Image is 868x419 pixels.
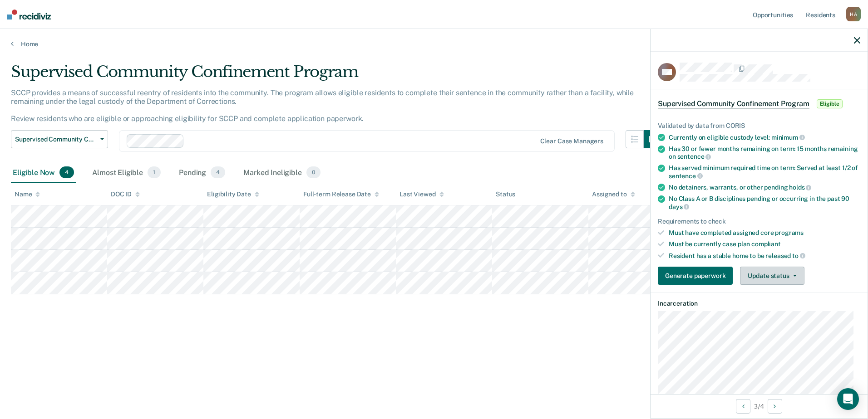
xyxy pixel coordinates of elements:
[148,166,161,178] span: 1
[651,394,868,418] div: 3 / 4
[669,172,703,180] span: sentence
[817,99,843,108] span: Eligible
[669,229,860,237] div: Must have completed assigned core
[658,300,860,307] dt: Incarceration
[211,166,225,178] span: 4
[736,399,750,414] button: Previous Opportunity
[11,40,857,48] a: Home
[306,166,321,178] span: 0
[7,10,51,19] img: Recidiviz
[775,229,804,236] span: programs
[540,137,603,145] div: Clear case managers
[651,89,868,118] div: Supervised Community Confinement ProgramEligible
[751,240,781,248] span: compliant
[669,145,860,161] div: Has 30 or fewer months remaining on term: 15 months remaining on
[768,399,782,414] button: Next Opportunity
[242,163,322,183] div: Marked Ineligible
[11,88,634,123] p: SCCP provides a means of successful reentry of residents into the community. The program allows e...
[399,190,444,198] div: Last Viewed
[303,190,379,198] div: Full-term Release Date
[792,252,805,259] span: to
[111,190,140,198] div: DOC ID
[677,153,711,160] span: sentence
[15,190,40,198] div: Name
[177,163,227,183] div: Pending
[658,267,736,285] a: Generate paperwork
[846,7,861,21] div: H A
[669,195,860,210] div: No Class A or B disciplines pending or occurring in the past 90
[837,388,859,410] div: Open Intercom Messenger
[669,133,860,141] div: Currently on eligible custody level:
[669,240,860,248] div: Must be currently case plan
[669,252,860,260] div: Resident has a stable home to be released
[11,63,662,88] div: Supervised Community Confinement Program
[669,164,860,180] div: Has served minimum required time on term: Served at least 1/2 of
[592,190,635,198] div: Assigned to
[207,190,259,198] div: Eligibility Date
[496,190,515,198] div: Status
[658,122,860,130] div: Validated by data from CORIS
[658,99,809,108] span: Supervised Community Confinement Program
[658,218,860,225] div: Requirements to check
[740,267,804,285] button: Update status
[90,163,163,183] div: Almost Eligible
[771,134,805,141] span: minimum
[789,184,811,191] span: holds
[11,163,76,183] div: Eligible Now
[15,136,97,143] span: Supervised Community Confinement Program
[669,183,860,191] div: No detainers, warrants, or other pending
[658,267,733,285] button: Generate paperwork
[59,166,74,178] span: 4
[669,203,689,210] span: days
